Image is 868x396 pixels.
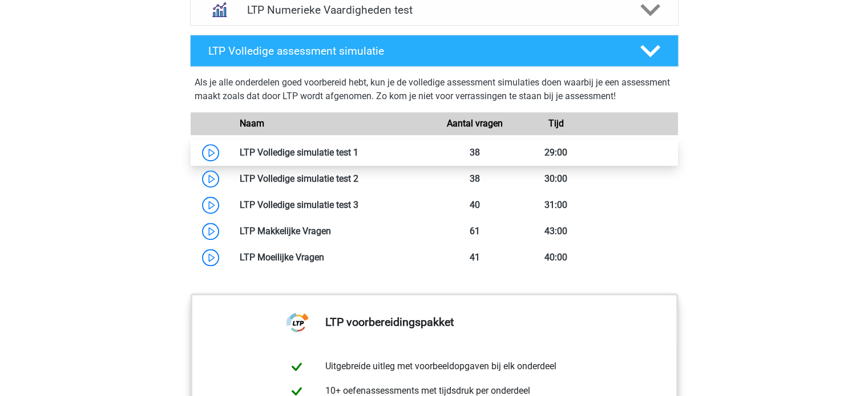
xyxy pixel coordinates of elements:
div: Naam [231,117,434,130]
div: LTP Makkelijke Vragen [231,224,434,238]
div: LTP Moeilijke Vragen [231,251,434,264]
div: LTP Volledige simulatie test 1 [231,146,434,160]
div: Als je alle onderdelen goed voorbereid hebt, kun je de volledige assessment simulaties doen waarb... [195,76,674,108]
h4: LTP Numerieke Vaardigheden test [247,3,621,17]
div: Tijd [515,117,596,130]
div: LTP Volledige simulatie test 3 [231,198,434,212]
div: LTP Volledige simulatie test 2 [231,172,434,186]
div: Aantal vragen [434,117,515,130]
h4: LTP Volledige assessment simulatie [208,44,621,58]
a: LTP Volledige assessment simulatie [185,35,683,67]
